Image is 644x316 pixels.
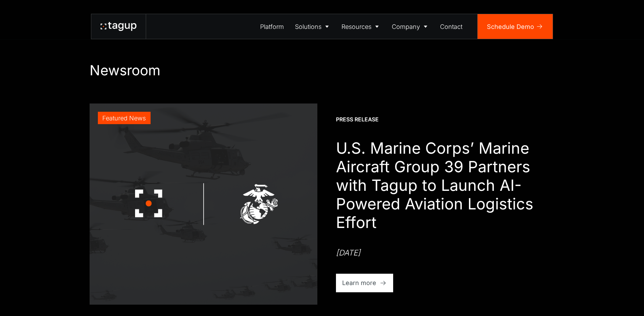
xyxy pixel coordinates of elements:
div: Solutions [295,22,321,31]
a: Learn more [336,274,393,292]
div: Featured News [102,113,146,123]
a: Featured News [90,103,317,305]
h1: Newsroom [90,62,555,79]
a: Contact [435,14,468,39]
h1: U.S. Marine Corps’ Marine Aircraft Group 39 Partners with Tagup to Launch AI-Powered Aviation Log... [336,139,555,232]
div: Press Release [336,116,379,123]
a: Solutions [289,14,336,39]
div: Platform [260,22,284,31]
div: Schedule Demo [487,22,534,31]
div: Contact [440,22,462,31]
div: Resources [341,22,371,31]
a: Resources [336,14,387,39]
div: [DATE] [336,247,360,258]
a: Schedule Demo [478,14,553,39]
a: Platform [255,14,290,39]
a: Company [386,14,435,39]
div: Learn more [342,278,376,287]
div: Company [392,22,420,31]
